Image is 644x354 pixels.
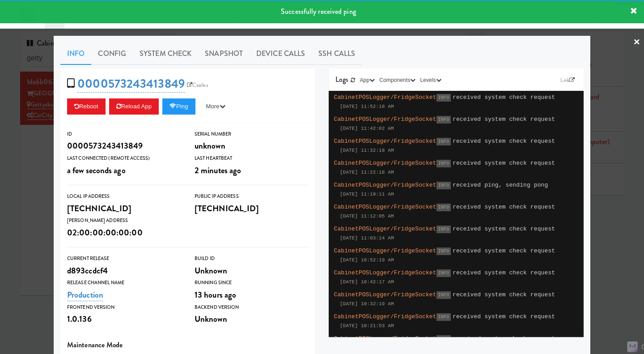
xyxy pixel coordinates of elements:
[436,313,451,321] span: INFO
[453,313,555,320] span: received system check request
[453,138,555,145] span: received system check request
[312,43,362,65] a: SSH Calls
[358,76,377,85] button: App
[340,192,394,197] span: [DATE] 11:19:11 AM
[195,130,309,139] div: Serial Number
[195,201,309,216] div: [TECHNICAL_ID]
[109,98,159,115] button: Reload App
[67,154,181,163] div: Last Connected (Remote Access)
[340,279,394,285] span: [DATE] 10:42:17 AM
[335,74,348,85] span: Logs
[334,291,436,298] span: CabinetPOSLogger/FridgeSocket
[91,43,133,65] a: Config
[67,278,181,287] div: Release Channel Name
[558,76,577,85] a: Link
[77,75,185,93] a: 0000573243413849
[340,213,394,219] span: [DATE] 11:12:05 AM
[340,257,394,263] span: [DATE] 10:52:19 AM
[198,43,250,65] a: Snapshot
[67,225,181,240] div: 02:00:00:00:00:00
[195,263,309,278] div: Unknown
[67,216,181,225] div: [PERSON_NAME] Address
[67,130,181,139] div: ID
[195,138,309,154] div: unknown
[340,170,394,175] span: [DATE] 11:22:18 AM
[195,278,309,287] div: Running Since
[436,291,451,299] span: INFO
[67,138,181,154] div: 0000573243413849
[67,201,181,216] div: [TECHNICAL_ID]
[436,335,451,343] span: INFO
[195,311,309,327] div: Unknown
[436,94,451,102] span: INFO
[453,160,555,166] span: received system check request
[195,192,309,201] div: Public IP Address
[334,94,436,101] span: CabinetPOSLogger/FridgeSocket
[199,98,233,115] button: More
[334,204,436,210] span: CabinetPOSLogger/FridgeSocket
[67,98,106,115] button: Reboot
[340,301,394,307] span: [DATE] 10:32:19 AM
[67,303,181,312] div: Frontend Version
[185,81,210,90] a: Castles
[67,254,181,263] div: Current Release
[377,76,418,85] button: Components
[67,340,123,350] span: Maintenance Mode
[453,204,555,210] span: received system check request
[436,138,451,145] span: INFO
[195,289,236,301] span: 13 hours ago
[340,104,394,109] span: [DATE] 11:52:18 AM
[334,116,436,123] span: CabinetPOSLogger/FridgeSocket
[436,204,451,211] span: INFO
[334,226,436,232] span: CabinetPOSLogger/FridgeSocket
[334,247,436,254] span: CabinetPOSLogger/FridgeSocket
[281,6,356,17] span: Successfully received ping
[67,263,181,278] div: d893ccdcf4
[453,226,555,232] span: received system check request
[334,335,436,342] span: CabinetPOSLogger/FridgeSocket
[195,164,241,176] span: 2 minutes ago
[453,182,548,188] span: received ping, sending pong
[67,289,103,301] a: Production
[133,43,198,65] a: System Check
[250,43,312,65] a: Device Calls
[340,323,394,328] span: [DATE] 10:21:53 AM
[195,154,309,163] div: Last Heartbeat
[436,247,451,255] span: INFO
[67,192,181,201] div: Local IP Address
[453,291,555,298] span: received system check request
[453,335,555,342] span: received system check request
[67,311,181,327] div: 1.0.136
[436,160,451,167] span: INFO
[436,182,451,189] span: INFO
[436,116,451,124] span: INFO
[67,164,126,176] span: a few seconds ago
[453,94,555,101] span: received system check request
[334,138,436,145] span: CabinetPOSLogger/FridgeSocket
[162,98,195,115] button: Ping
[334,269,436,276] span: CabinetPOSLogger/FridgeSocket
[340,148,394,153] span: [DATE] 11:32:18 AM
[633,29,640,56] a: ×
[436,269,451,277] span: INFO
[195,303,309,312] div: Backend Version
[453,116,555,123] span: received system check request
[340,126,394,131] span: [DATE] 11:42:02 AM
[195,254,309,263] div: Build Id
[334,313,436,320] span: CabinetPOSLogger/FridgeSocket
[60,43,91,65] a: Info
[436,226,451,233] span: INFO
[334,160,436,166] span: CabinetPOSLogger/FridgeSocket
[453,269,555,276] span: received system check request
[418,76,443,85] button: Levels
[340,235,394,241] span: [DATE] 11:03:14 AM
[453,247,555,254] span: received system check request
[334,182,436,188] span: CabinetPOSLogger/FridgeSocket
